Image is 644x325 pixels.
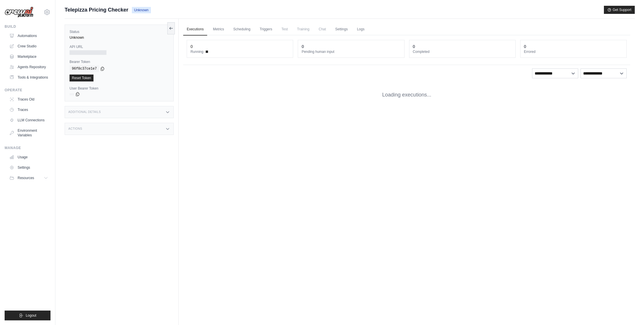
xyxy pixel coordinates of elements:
[190,49,203,54] span: Running
[68,110,101,114] h3: Additional Details
[230,23,254,36] a: Scheduling
[7,116,50,125] a: LLM Connections
[209,23,228,36] a: Metrics
[26,313,36,318] span: Logout
[70,35,169,40] div: Unknown
[5,311,50,320] button: Logout
[7,31,50,40] a: Automations
[7,95,50,104] a: Traces Old
[5,24,50,29] div: Build
[7,52,50,61] a: Marketplace
[70,44,169,49] label: API URL
[302,49,400,54] dt: Pending human input
[294,23,313,35] span: Training is not available until the deployment is complete
[70,75,93,81] a: Reset Token
[5,7,33,18] img: Logo
[413,49,512,54] dt: Completed
[7,105,50,114] a: Traces
[7,163,50,172] a: Settings
[5,146,50,150] div: Manage
[7,153,50,162] a: Usage
[183,82,630,108] div: Loading executions...
[524,49,623,54] dt: Errored
[524,44,526,49] div: 0
[18,176,34,180] span: Resources
[256,23,276,36] a: Triggers
[353,23,368,36] a: Logs
[68,127,82,131] h3: Actions
[183,23,207,36] a: Executions
[413,44,415,49] div: 0
[132,7,151,13] span: Unknown
[70,65,99,72] code: 96f0c37ce1e7
[70,60,169,64] label: Bearer Token
[70,29,169,34] label: Status
[315,23,329,35] span: Chat is not available until the deployment is complete
[7,126,50,140] a: Environment Variables
[332,23,351,36] a: Settings
[5,88,50,92] div: Operate
[70,86,169,91] label: User Bearer Token
[278,23,291,35] span: Test
[65,6,128,14] span: Telepizza Pricing Checker
[190,44,193,49] div: 0
[604,6,635,14] button: Get Support
[302,44,304,49] div: 0
[7,173,50,183] button: Resources
[7,62,50,72] a: Agents Repository
[7,73,50,82] a: Tools & Integrations
[7,42,50,51] a: Crew Studio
